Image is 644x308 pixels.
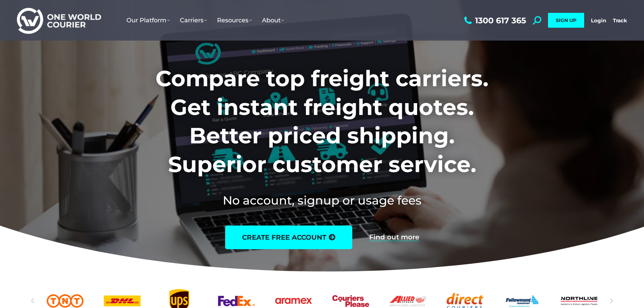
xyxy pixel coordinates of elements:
h2: No account, signup or usage fees [111,192,533,209]
span: About [262,17,284,24]
a: Track [613,17,627,24]
img: One World Courier [17,7,101,34]
a: About [257,10,289,31]
a: SIGN UP [548,13,584,28]
a: Find out more [369,234,419,241]
a: Our Platform [121,10,175,31]
span: SIGN UP [556,17,576,23]
a: Resources [212,10,257,31]
span: Carriers [180,17,207,24]
h1: Compare top freight carriers. Get instant freight quotes. Better priced shipping. Superior custom... [111,64,533,179]
a: 1300 617 365 [462,16,526,25]
a: Carriers [175,10,212,31]
a: create free account [225,226,352,249]
a: Login [591,17,606,24]
span: Resources [217,17,252,24]
span: Our Platform [126,17,170,24]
